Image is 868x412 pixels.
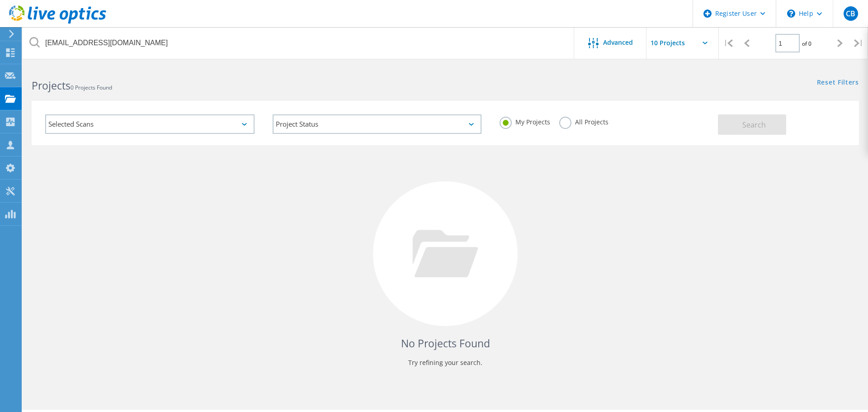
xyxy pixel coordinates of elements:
[41,355,850,370] p: Try refining your search.
[559,117,609,125] label: All Projects
[23,27,575,59] input: Search projects by name, owner, ID, company, etc
[817,79,859,87] a: Reset Filters
[718,114,786,135] button: Search
[719,27,737,59] div: |
[9,19,106,25] a: Live Optics Dashboard
[849,27,868,59] div: |
[71,84,112,91] span: 0 Projects Found
[45,114,255,134] div: Selected Scans
[603,39,633,46] span: Advanced
[787,9,795,18] svg: \n
[802,40,811,47] span: of 0
[500,117,550,125] label: My Projects
[273,114,482,134] div: Project Status
[742,120,766,130] span: Search
[846,10,855,17] span: CB
[41,336,850,351] h4: No Projects Found
[32,78,71,93] b: Projects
